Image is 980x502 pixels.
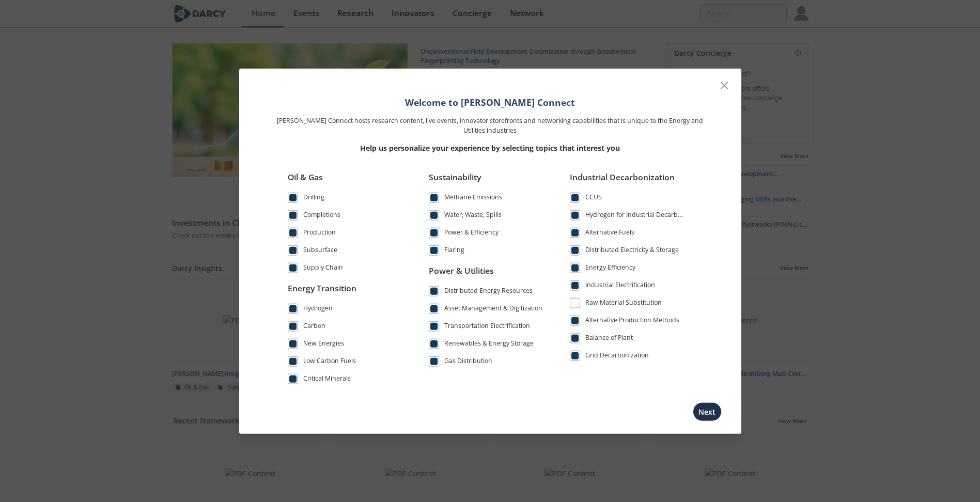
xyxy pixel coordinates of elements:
div: Raw Material Substitution [585,298,662,310]
button: Next [693,402,722,421]
div: Hydrogen for Industrial Decarbonization [585,210,686,223]
div: CCUS [585,193,602,205]
div: Production [303,228,336,240]
div: Low Carbon Fuels [303,356,356,368]
div: Flaring [444,245,464,258]
div: Supply Chain [303,263,343,275]
div: Subsurface [303,245,337,258]
div: Grid Decarbonization [585,351,649,363]
p: Help us personalize your experience by selecting topics that interest you [273,143,707,153]
div: Distributed Electricity & Storage [585,245,679,258]
div: New Energies [303,338,344,351]
div: Alternative Fuels [585,228,634,240]
div: Distributed Energy Resources [444,286,533,298]
div: Alternative Production Methods [585,316,679,328]
div: Power & Efficiency [444,228,499,240]
div: Energy Efficiency [585,263,635,275]
div: Renewables & Energy Storage [444,338,534,351]
div: Gas Distribution [444,356,492,368]
div: Methane Emissions [444,193,502,205]
div: Water, Waste, Spills [444,210,502,223]
div: Hydrogen [303,303,333,316]
div: Transportation Electrification [444,321,530,333]
div: Completions [303,210,340,223]
div: Critical Minerals [303,373,351,386]
div: Sustainability [429,171,545,191]
div: Drilling [303,193,324,205]
div: Carbon [303,321,325,333]
div: Oil & Gas [288,171,403,191]
div: Industrial Decarbonization [570,171,686,191]
div: Industrial Electrification [585,280,655,293]
div: Power & Utilities [429,264,545,284]
h1: Welcome to [PERSON_NAME] Connect [273,96,707,109]
div: Balance of Plant [585,333,633,346]
div: Asset Management & Digitization [444,303,542,316]
p: [PERSON_NAME] Connect hosts research content, live events, innovator storefronts and networking c... [273,116,707,135]
div: Energy Transition [288,282,403,302]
